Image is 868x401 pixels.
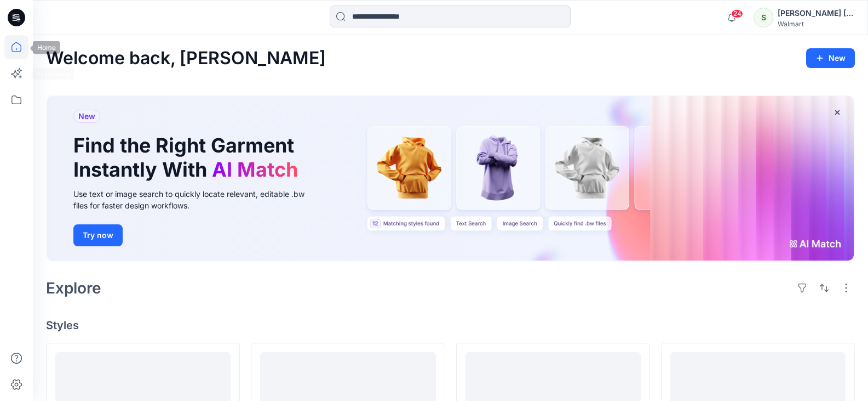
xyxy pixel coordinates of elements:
span: New [78,110,95,123]
button: New [806,48,855,68]
h2: Explore [46,279,101,297]
button: Try now [73,224,123,246]
div: Use text or image search to quickly locate relevant, editable .bw files for faster design workflows. [73,188,320,211]
h2: Welcome back, [PERSON_NAME] [46,48,326,69]
div: Walmart [778,20,854,28]
h4: Styles [46,319,855,332]
span: AI Match [212,157,298,182]
span: 24 [731,9,743,18]
h1: Find the Right Garment Instantly With [73,134,303,181]
div: [PERSON_NAME] ​[PERSON_NAME] [778,7,854,20]
div: S​ [754,8,773,27]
